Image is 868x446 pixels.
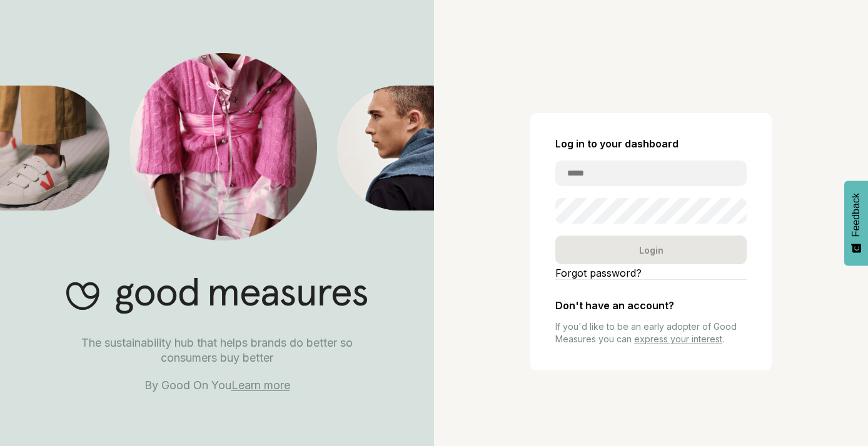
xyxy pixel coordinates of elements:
[844,181,868,265] button: Feedback - Show survey
[850,193,862,237] span: Feedback
[53,378,381,393] p: By Good On You
[555,267,747,279] a: Forgot password?
[555,320,747,345] p: If you'd like to be an early adopter of Good Measures you can .
[337,86,434,211] img: Good Measures
[53,335,381,365] p: The sustainability hub that helps brands do better so consumers buy better
[634,334,722,344] a: express your interest
[555,138,747,150] h2: Log in to your dashboard
[813,391,855,434] iframe: Website support platform help button
[66,277,368,314] img: Good Measures
[555,235,747,264] div: Login
[555,300,747,312] h2: Don't have an account?
[129,53,317,240] img: Good Measures
[231,379,290,392] a: Learn more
